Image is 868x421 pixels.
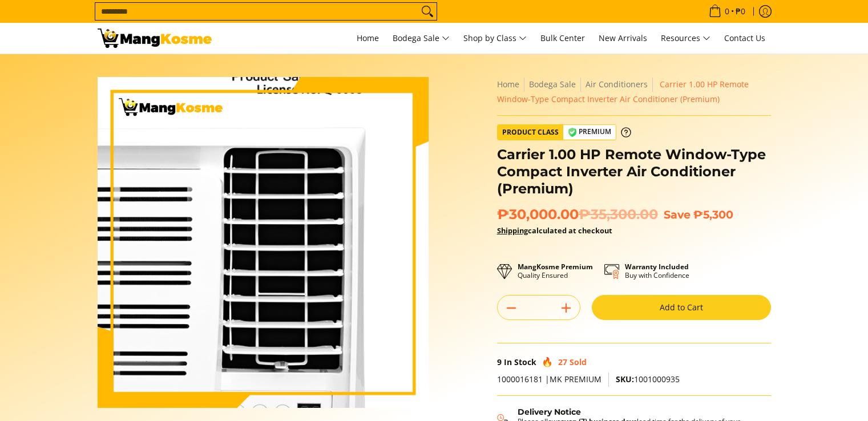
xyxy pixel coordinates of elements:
span: 0 [723,7,731,15]
a: Home [351,23,385,54]
strong: Warranty Included [625,262,689,272]
button: Add [552,299,580,317]
p: Buy with Confidence [625,262,689,280]
span: ₱5,300 [693,208,733,221]
a: New Arrivals [593,23,653,54]
span: 1001000935 [616,374,680,384]
a: Air Conditioners [586,79,648,90]
span: In Stock [504,357,536,367]
span: New Arrivals [599,33,647,43]
span: Home [357,33,379,43]
span: SKU: [616,374,634,384]
span: ₱30,000.00 [497,206,658,223]
button: Search [418,3,437,20]
del: ₱35,300.00 [579,206,658,223]
span: Resources [661,31,710,46]
span: 27 [558,357,567,367]
span: 9 [497,357,502,367]
span: ₱0 [734,7,747,15]
img: Carrier Compact Remote Inverter Aircon 1 HP - Premium l Mang Kosme [98,29,212,48]
a: Shop by Class [458,23,532,54]
nav: Main Menu [223,23,771,54]
span: Premium [563,125,616,139]
strong: Delivery Notice [518,407,581,417]
span: Bulk Center [540,33,585,43]
img: premium-badge-icon.webp [568,128,577,137]
strong: calculated at checkout [497,225,612,236]
span: Carrier 1.00 HP Remote Window-Type Compact Inverter Air Conditioner (Premium) [497,79,749,104]
span: Sold [570,357,587,367]
a: Bodega Sale [529,79,576,90]
a: Shipping [497,225,528,236]
a: Home [497,79,519,90]
span: Bodega Sale [393,31,450,46]
nav: Breadcrumbs [497,77,771,107]
a: Product Class Premium [497,124,631,140]
p: Quality Ensured [518,262,593,280]
a: Bulk Center [535,23,591,54]
strong: MangKosme Premium [518,262,593,272]
img: Carrier 1.00 HP Remote Window-Type Compact Inverter Air Conditioner (Premium) [98,77,429,408]
span: Contact Us [724,33,765,43]
a: Contact Us [718,23,771,54]
a: Resources [655,23,716,54]
span: Shop by Class [463,31,527,46]
button: Add to Cart [592,295,771,320]
span: 1000016181 |MK PREMIUM [497,374,601,384]
span: Product Class [498,125,563,140]
h1: Carrier 1.00 HP Remote Window-Type Compact Inverter Air Conditioner (Premium) [497,146,771,197]
span: • [705,5,749,18]
span: Save [664,208,691,221]
a: Bodega Sale [387,23,455,54]
button: Subtract [498,299,525,317]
